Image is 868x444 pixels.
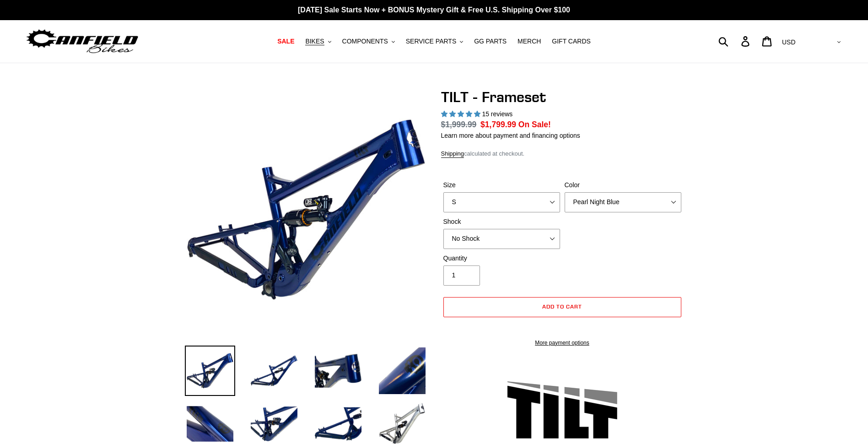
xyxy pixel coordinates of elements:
[441,110,482,118] span: 5.00 stars
[565,180,681,190] label: Color
[542,303,582,310] span: Add to cart
[441,88,684,106] h1: TILT - Frameset
[401,35,468,48] button: SERVICE PARTS
[301,35,335,48] button: BIKES
[518,38,541,45] span: MERCH
[552,38,591,45] span: GIFT CARDS
[441,149,684,158] div: calculated at checkout.
[480,120,516,129] span: $1,799.99
[277,38,294,45] span: SALE
[723,31,747,51] input: Search
[518,119,551,130] span: On Sale!
[469,35,511,48] a: GG PARTS
[443,339,681,347] a: More payment options
[513,35,545,48] a: MERCH
[342,38,388,45] span: COMPONENTS
[443,217,560,227] label: Shock
[441,150,464,158] a: Shipping
[443,254,560,263] label: Quantity
[441,132,580,139] a: Learn more about payment and financing options
[547,35,595,48] a: GIFT CARDS
[406,38,456,45] span: SERVICE PARTS
[273,35,299,48] a: SALE
[25,27,140,56] img: Canfield Bikes
[482,110,512,118] span: 15 reviews
[185,346,235,396] img: Load image into Gallery viewer, TILT - Frameset
[313,346,363,396] img: Load image into Gallery viewer, TILT - Frameset
[305,38,324,45] span: BIKES
[443,180,560,190] label: Size
[474,38,507,45] span: GG PARTS
[249,346,299,396] img: Load image into Gallery viewer, TILT - Frameset
[441,120,477,129] s: $1,999.99
[377,346,427,396] img: Load image into Gallery viewer, TILT - Frameset
[443,297,681,317] button: Add to cart
[338,35,399,48] button: COMPONENTS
